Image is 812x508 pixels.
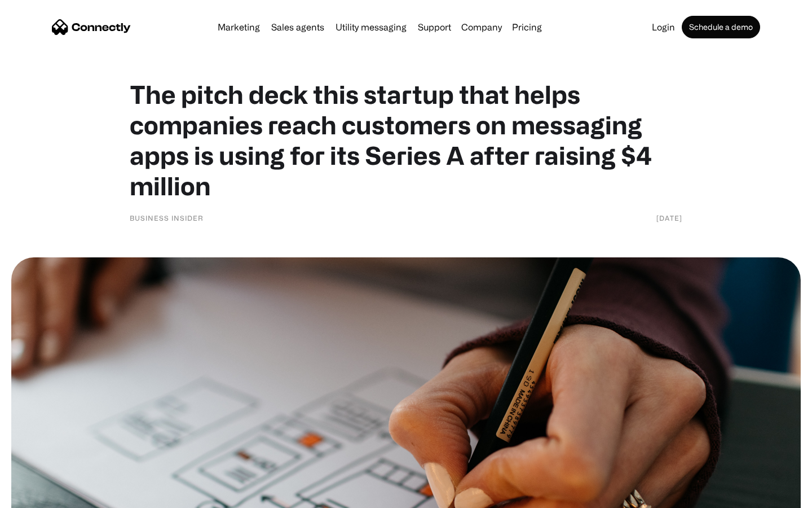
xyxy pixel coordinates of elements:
[647,23,679,32] a: Login
[507,23,546,32] a: Pricing
[52,19,131,36] a: home
[682,16,760,38] a: Schedule a demo
[130,212,204,224] div: Business Insider
[11,488,68,504] aside: Language selected: English
[458,19,505,35] div: Company
[413,23,456,32] a: Support
[130,79,682,201] h1: The pitch deck this startup that helps companies reach customers on messaging apps is using for i...
[267,23,329,32] a: Sales agents
[213,23,264,32] a: Marketing
[331,23,411,32] a: Utility messaging
[23,488,68,504] ul: Language list
[461,19,502,35] div: Company
[656,212,682,224] div: [DATE]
